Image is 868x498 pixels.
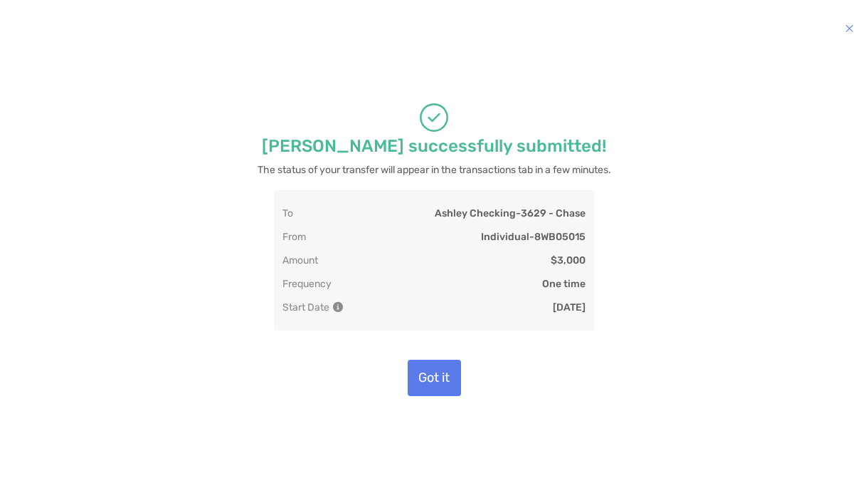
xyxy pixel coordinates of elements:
[282,207,293,219] p: To
[262,138,606,155] p: [PERSON_NAME] successfully submitted!
[408,360,461,396] button: Got it
[282,301,342,313] p: Start Date
[553,301,586,313] p: [DATE]
[551,254,586,266] p: $3,000
[542,278,586,290] p: One time
[481,231,586,243] p: Individual - 8WB05015
[258,161,611,179] p: The status of your transfer will appear in the transactions tab in a few minutes.
[282,254,318,266] p: Amount
[435,207,586,219] p: Ashley Checking - 3629 - Chase
[282,278,332,290] p: Frequency
[282,231,306,243] p: From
